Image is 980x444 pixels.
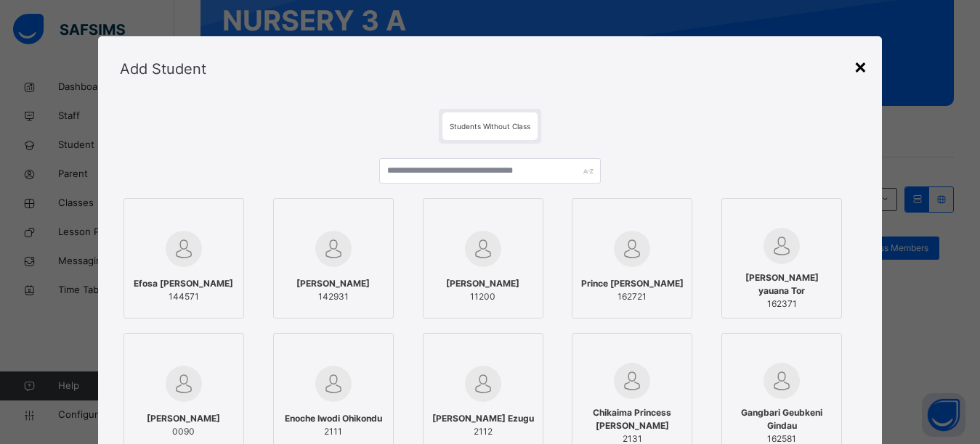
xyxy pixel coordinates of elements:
[147,425,220,438] span: 0090
[614,231,650,267] img: default.svg
[315,366,352,402] img: default.svg
[446,277,519,290] span: [PERSON_NAME]
[134,290,233,303] span: 144571
[729,406,834,432] span: Gangbari Geubkeni Gindau
[432,425,534,438] span: 2112
[315,231,352,267] img: default.svg
[764,363,800,399] img: default.svg
[285,425,382,438] span: 2111
[134,277,233,290] span: Efosa [PERSON_NAME]
[580,406,684,432] span: Chikaima Princess [PERSON_NAME]
[120,60,206,78] span: Add Student
[729,271,834,297] span: [PERSON_NAME] yauana Tor
[296,290,370,303] span: 142931
[614,363,650,399] img: default.svg
[581,277,684,290] span: Prince [PERSON_NAME]
[285,412,382,425] span: Enoche Iwodi Ohikondu
[432,412,534,425] span: [PERSON_NAME] Ezugu
[147,412,220,425] span: [PERSON_NAME]
[764,228,800,264] img: default.svg
[166,231,202,267] img: default.svg
[729,297,834,311] span: 162371
[465,231,501,267] img: default.svg
[446,290,519,303] span: 11200
[465,366,501,402] img: default.svg
[854,51,867,81] div: ×
[450,122,530,131] span: Students Without Class
[581,290,684,303] span: 162721
[296,277,370,290] span: [PERSON_NAME]
[166,366,202,402] img: default.svg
